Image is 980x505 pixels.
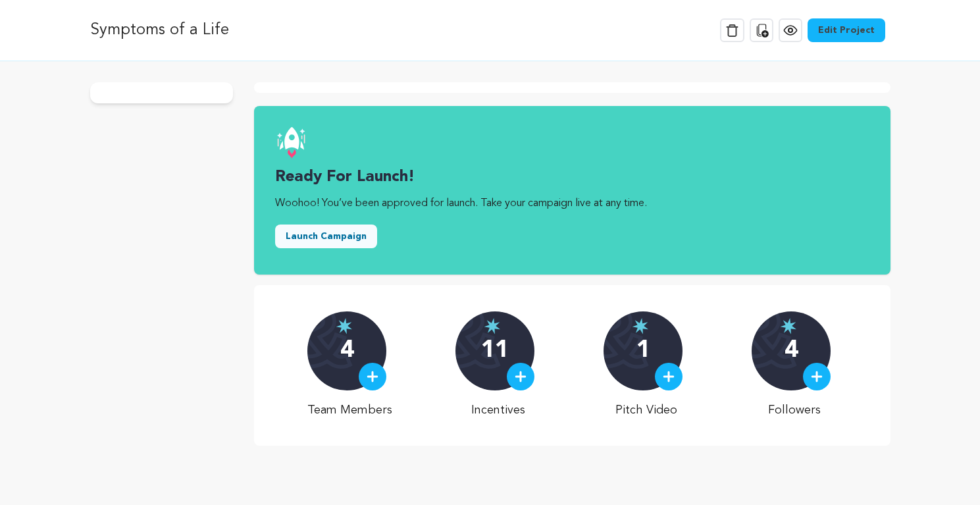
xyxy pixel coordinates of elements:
p: Woohoo! You’ve been approved for launch. Take your campaign live at any time. [275,196,869,211]
a: Edit Project [808,18,885,42]
h3: Ready for launch! [275,167,869,188]
img: plus.svg [367,371,378,383]
p: Incentives [455,401,540,419]
button: Launch Campaign [275,225,377,248]
p: 1 [636,338,650,364]
p: 11 [481,338,509,364]
p: Pitch Video [604,401,688,419]
img: plus.svg [663,371,675,383]
p: Followers [752,401,837,419]
p: 4 [785,338,798,364]
img: launch.svg [275,127,307,159]
img: plus.svg [515,371,527,383]
img: plus.svg [811,371,823,383]
p: 4 [340,338,354,364]
p: Symptoms of a Life [90,18,229,42]
p: Team Members [307,401,392,419]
